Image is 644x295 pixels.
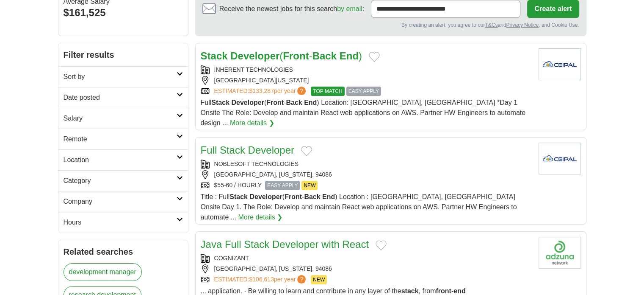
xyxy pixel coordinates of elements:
[337,5,362,12] a: by email
[58,170,188,191] a: Category
[201,264,532,273] div: [GEOGRAPHIC_DATA], [US_STATE], 94086
[311,275,327,284] span: NEW
[346,87,381,96] span: EASY APPLY
[238,212,282,222] a: More details ❯
[301,181,318,190] span: NEW
[453,287,465,295] strong: end
[249,87,274,94] span: $133,287
[286,99,302,106] strong: Back
[64,217,177,228] h2: Hours
[201,170,532,179] div: [GEOGRAPHIC_DATA], [US_STATE], 94086
[283,50,309,62] strong: Front
[58,191,188,212] a: Company
[249,193,282,200] strong: Developer
[340,50,359,62] strong: End
[64,263,142,281] a: development manager
[201,99,526,126] span: Full ( - ) Location: [GEOGRAPHIC_DATA], [GEOGRAPHIC_DATA] *Day 1 Onsite The Role: Develop and mai...
[229,193,248,200] strong: Stack
[58,108,188,129] a: Salary
[58,212,188,233] a: Hours
[297,87,306,95] span: ?
[230,50,279,62] strong: Developer
[230,118,274,128] a: More details ❯
[64,245,183,258] h2: Related searches
[58,66,188,87] a: Sort by
[311,87,344,96] span: TOP MATCH
[58,149,188,170] a: Location
[58,129,188,149] a: Remote
[214,255,249,261] a: COGNIZANT
[485,22,498,28] a: T&Cs
[214,160,299,167] a: NOBLESOFT TECHNOLOGIES
[436,287,451,295] strong: front
[64,197,177,207] h2: Company
[64,93,177,103] h2: Date posted
[249,276,274,283] span: $106,613
[201,50,228,62] strong: Stack
[201,181,532,190] div: $55-60 / HOURLY
[539,143,581,174] img: Noblesoft Technologies logo
[201,50,362,62] a: Stack Developer(Front-Back End)
[539,237,581,269] img: Cognizant logo
[64,176,177,186] h2: Category
[201,65,532,74] div: INHERENT TECHNOLOGIES
[58,87,188,108] a: Date posted
[201,193,517,221] span: Title : Full ( - ) Location : [GEOGRAPHIC_DATA], [GEOGRAPHIC_DATA] Onsite Day 1. The Role: Develo...
[64,113,177,124] h2: Salary
[266,99,284,106] strong: Front
[201,76,532,85] div: [GEOGRAPHIC_DATA][US_STATE]
[64,155,177,165] h2: Location
[58,43,188,66] h2: Filter results
[231,99,264,106] strong: Developer
[265,181,300,190] span: EASY APPLY
[202,21,579,29] div: By creating an alert, you agree to our and , and Cookie Use.
[539,48,581,80] img: Company logo
[301,146,312,156] button: Add to favorite jobs
[369,52,380,62] button: Add to favorite jobs
[304,99,317,106] strong: End
[376,240,387,250] button: Add to favorite jobs
[285,193,302,200] strong: Front
[297,275,306,284] span: ?
[322,193,335,200] strong: End
[64,134,177,144] h2: Remote
[304,193,320,200] strong: Back
[506,22,539,28] a: Privacy Notice
[64,72,177,82] h2: Sort by
[211,99,229,106] strong: Stack
[214,87,308,96] a: ESTIMATED:$133,287per year?
[312,50,337,62] strong: Back
[214,275,308,284] a: ESTIMATED:$106,613per year?
[64,5,183,20] div: $161,525
[201,144,294,156] a: Full Stack Developer
[219,4,364,14] span: Receive the newest jobs for this search :
[401,287,419,295] strong: stack
[201,239,369,250] a: Java Full Stack Developer with React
